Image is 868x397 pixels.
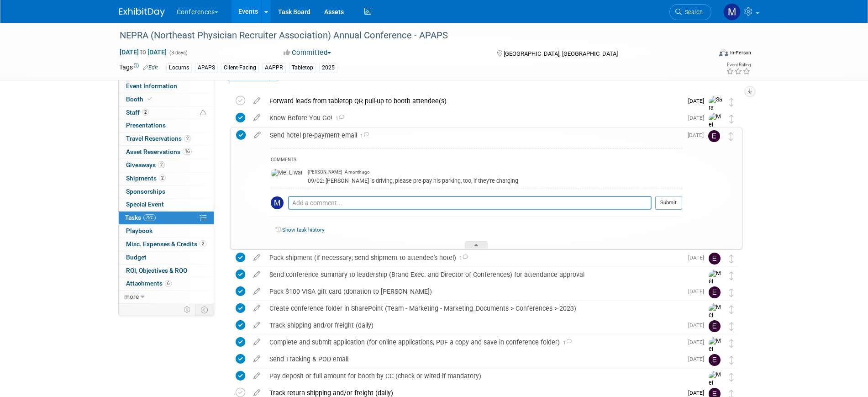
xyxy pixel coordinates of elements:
[265,93,683,109] div: Forward leads from tabletop QR pull-up to booth attendee(s)
[119,93,214,106] a: Booth
[168,50,188,56] span: (3 days)
[126,201,164,208] span: Special Event
[249,372,265,380] a: edit
[688,132,708,138] span: [DATE]
[126,267,187,274] span: ROI, Objectives & ROO
[184,135,191,142] span: 2
[249,114,265,122] a: edit
[688,254,709,261] span: [DATE]
[125,214,156,221] span: Tasks
[119,277,214,290] a: Attachments6
[119,185,214,198] a: Sponsorships
[179,304,195,316] td: Personalize Event Tab Strip
[262,63,286,73] div: AAPPR
[200,240,206,247] span: 2
[709,96,722,136] img: Sara Magnuson
[688,322,709,328] span: [DATE]
[126,161,165,169] span: Giveaways
[126,135,191,142] span: Travel Reservations
[723,3,741,21] img: Marygrace LeGros
[709,286,721,298] img: Erin Anderson
[729,339,734,348] i: Move task
[124,293,139,300] span: more
[126,148,192,155] span: Asset Reservations
[357,133,369,139] span: 1
[719,49,728,56] img: Format-Inperson.png
[265,334,683,350] div: Complete and submit application (for online applications, PDF a copy and save in conference folder)
[265,318,683,333] div: Track shipping and/or freight (daily)
[126,188,165,195] span: Sponsorships
[249,97,265,105] a: edit
[709,270,722,302] img: Mel Liwanag
[119,8,165,17] img: ExhibitDay
[147,96,152,101] i: Booth reservation complete
[709,303,722,336] img: Mel Liwanag
[119,80,214,93] a: Event Information
[655,196,682,210] button: Submit
[119,106,214,119] a: Staff2
[249,304,265,312] a: edit
[332,116,344,122] span: 1
[729,254,734,263] i: Move task
[289,63,316,73] div: Tabletop
[126,122,166,129] span: Presentations
[265,250,683,265] div: Pack shipment (if necessary; send shipment to attendee's hotel)
[669,4,711,20] a: Search
[119,291,214,303] a: more
[709,320,721,332] img: Erin Anderson
[116,27,698,44] div: NEPRA (Northeast Physician Recruiter Association) Annual Conference - APAPS
[688,115,709,121] span: [DATE]
[126,280,172,287] span: Attachments
[282,227,324,233] a: Show task history
[126,175,166,182] span: Shipments
[308,176,682,185] div: 09/02: [PERSON_NAME] is driving, please pre-pay his parking, too, if they're charging
[119,198,214,211] a: Special Event
[249,131,265,139] a: edit
[249,355,265,363] a: edit
[265,127,682,143] div: Send hotel pre-payment email
[265,284,683,299] div: Pack $100 VISA gift card (donation to [PERSON_NAME])
[119,265,214,277] a: ROI, Objectives & ROO
[126,254,147,261] span: Budget
[708,130,720,142] img: Erin Anderson
[158,161,165,168] span: 2
[119,132,214,145] a: Travel Reservations2
[126,109,149,116] span: Staff
[142,109,149,116] span: 2
[560,340,572,346] span: 1
[119,146,214,159] a: Asset Reservations16
[249,270,265,279] a: edit
[709,354,721,366] img: Erin Anderson
[126,82,177,90] span: Event Information
[200,109,206,117] span: Potential Scheduling Conflict -- at least one attendee is tagged in another overlapping event.
[688,339,709,345] span: [DATE]
[249,338,265,346] a: edit
[688,288,709,295] span: [DATE]
[166,63,192,73] div: Locums
[119,48,167,56] span: [DATE] [DATE]
[249,287,265,296] a: edit
[271,169,303,177] img: Mel Liwanag
[688,356,709,362] span: [DATE]
[265,267,690,282] div: Send conference summary to leadership (Brand Exec. and Director of Conferences) for attendance ap...
[271,156,682,165] div: COMMENTS
[688,390,709,396] span: [DATE]
[729,115,734,123] i: Move task
[709,337,722,370] img: Mel Liwanag
[729,373,734,381] i: Move task
[165,280,172,287] span: 6
[119,172,214,185] a: Shipments2
[265,110,683,126] div: Know Before You Go!
[249,321,265,329] a: edit
[119,212,214,224] a: Tasks75%
[729,356,734,365] i: Move task
[249,254,265,262] a: edit
[729,305,734,314] i: Move task
[682,9,703,16] span: Search
[504,50,618,57] span: [GEOGRAPHIC_DATA], [GEOGRAPHIC_DATA]
[456,255,468,261] span: 1
[709,113,722,145] img: Mel Liwanag
[280,48,335,58] button: Committed
[119,251,214,264] a: Budget
[688,98,709,104] span: [DATE]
